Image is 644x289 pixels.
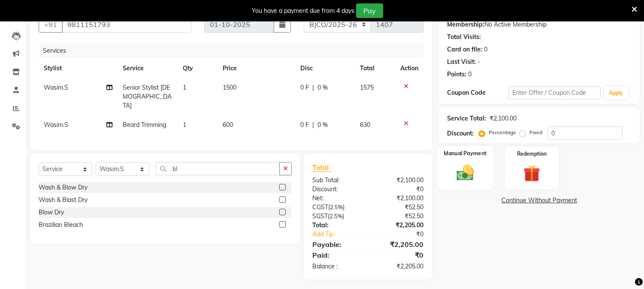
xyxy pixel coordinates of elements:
div: Services [39,43,430,59]
img: _cash.svg [451,163,480,183]
div: 0 [468,70,472,79]
div: Paid: [306,250,368,260]
span: Wasim.S [44,84,68,91]
div: Sub Total: [306,176,368,185]
div: You have a payment due from 4 days [252,6,354,15]
div: ( ) [306,203,368,212]
div: Service Total: [447,114,486,123]
th: Price [218,59,295,78]
a: Continue Without Payment [440,196,638,205]
div: Brazilian Bleach [39,220,83,229]
span: | [312,83,314,92]
div: ₹0 [378,230,430,239]
div: ₹0 [368,185,430,194]
div: Blow Dry [39,208,64,217]
a: Add Tip [306,230,378,239]
div: Membership: [447,20,484,29]
div: ( ) [306,212,368,221]
div: Points: [447,70,466,79]
div: ₹52.50 [368,203,430,212]
th: Stylist [39,59,118,78]
div: Discount: [306,185,368,194]
div: Discount: [447,129,474,138]
span: 1 [183,121,186,129]
span: | [312,120,314,129]
span: 630 [360,121,370,129]
div: ₹2,205.00 [368,221,430,230]
span: Total [312,163,332,172]
th: Action [395,59,423,78]
span: 2.5% [330,204,343,211]
span: Wasim.S [44,121,68,129]
input: Enter Offer / Coupon Code [508,86,600,99]
div: Net: [306,194,368,203]
th: Qty [178,59,218,78]
span: Senior Stylist [DEMOGRAPHIC_DATA] [123,84,172,109]
div: ₹2,100.00 [490,114,517,123]
div: Payable: [306,239,368,250]
div: Card on file: [447,45,482,54]
button: Pay [356,3,383,18]
button: +91 [39,16,63,33]
label: Fixed [529,129,542,136]
span: CGST [312,203,328,211]
input: Search or Scan [156,162,280,175]
span: 2.5% [330,213,342,220]
span: 0 % [317,83,328,92]
th: Total [355,59,395,78]
img: _gift.svg [518,163,545,184]
div: Total: [306,221,368,230]
button: Apply [604,87,629,99]
span: SGST [312,212,328,220]
span: 1500 [223,84,236,91]
th: Disc [295,59,355,78]
div: Wash & Blow Dry [39,183,88,192]
div: No Active Membership [447,20,631,29]
span: 1 [183,84,186,91]
div: ₹2,100.00 [368,176,430,185]
div: ₹2,205.00 [368,262,430,271]
input: Search by Name/Mobile/Email/Code [62,16,191,33]
div: 0 [484,45,487,54]
div: Balance : [306,262,368,271]
div: ₹2,100.00 [368,194,430,203]
th: Service [118,59,178,78]
div: ₹52.50 [368,212,430,221]
span: 0 F [300,120,309,129]
span: 600 [223,121,233,129]
span: 0 % [317,120,328,129]
span: Beard Trimming [123,121,166,129]
div: Last Visit: [447,57,476,66]
div: Total Visits: [447,33,481,42]
div: - [478,57,480,66]
span: 0 F [300,83,309,92]
span: 1575 [360,84,374,91]
label: Percentage [489,129,516,136]
div: Coupon Code [447,88,508,97]
label: Redemption [517,150,547,158]
div: ₹2,205.00 [368,239,430,250]
label: Manual Payment [444,149,487,157]
div: ₹0 [368,250,430,260]
div: Wash & Blast Dry [39,196,88,205]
